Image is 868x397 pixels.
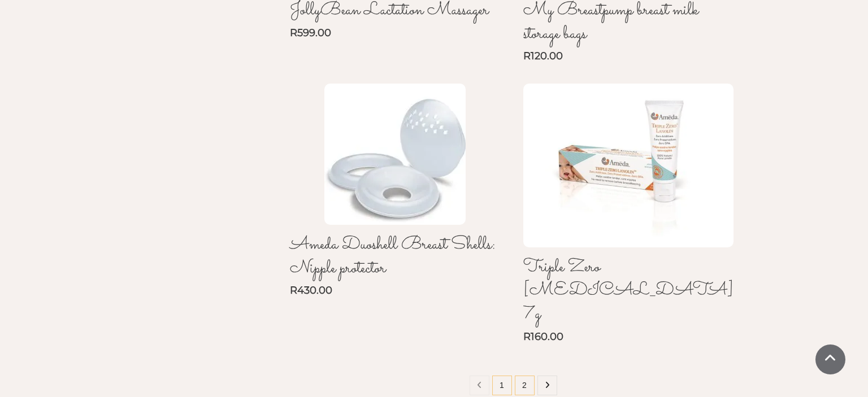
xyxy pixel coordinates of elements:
img: Triple Zero Lanolin 7g [523,84,734,247]
a: R120.00 [523,50,563,62]
img: Ameda Duoshell Breast Shells: Nipple protector [324,84,466,225]
a: Triple Zero [MEDICAL_DATA] 7g [523,254,734,328]
a: R599.00 [290,27,331,39]
a: Ameda Duoshell Breast Shells: Nipple protector [290,232,496,282]
a: Scroll To Top [815,344,845,374]
a: R430.00 [290,284,332,296]
a: 2 [515,376,535,395]
a: R160.00 [523,330,563,343]
a: 1 [492,376,512,395]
